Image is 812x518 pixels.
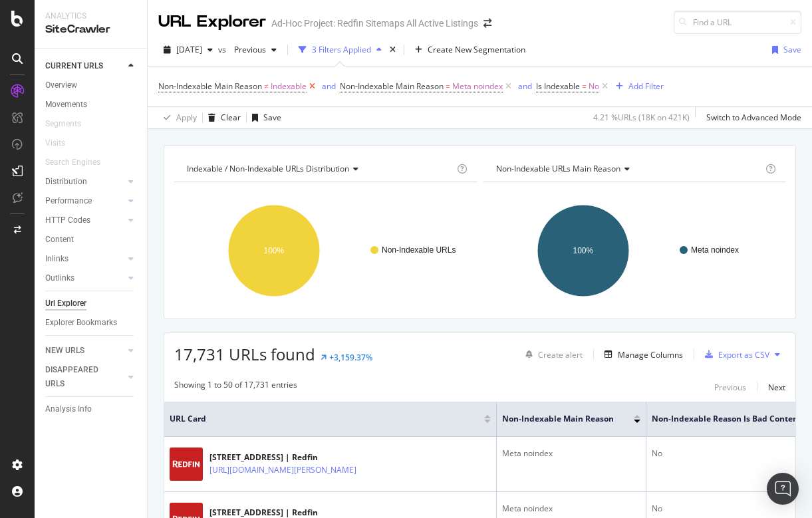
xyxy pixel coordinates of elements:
div: arrow-right-arrow-left [483,19,491,28]
span: Create New Segmentation [428,44,525,55]
a: Distribution [45,175,124,189]
a: NEW URLS [45,344,124,358]
button: Create New Segmentation [410,39,531,61]
text: 100% [264,246,285,255]
div: Segments [45,117,81,131]
span: Non-Indexable Main Reason [158,80,262,92]
div: Analytics [45,11,136,22]
span: 17,731 URLs found [174,343,315,365]
div: times [387,43,398,57]
button: and [514,80,536,92]
div: HTTP Codes [45,213,90,227]
div: Content [45,233,74,247]
button: Previous [714,379,746,395]
button: Clear [203,107,241,128]
a: Overview [45,78,138,92]
div: Next [768,382,785,393]
div: Apply [176,112,197,123]
div: NEW URLS [45,344,84,358]
a: Movements [45,98,138,112]
div: CURRENT URLS [45,59,103,73]
button: Create alert [520,344,583,365]
span: Indexable / Non-Indexable URLs distribution [187,163,349,174]
text: 100% [573,246,593,255]
a: Url Explorer [45,297,138,311]
div: Open Intercom Messenger [767,473,799,505]
span: = [582,80,587,92]
span: Non-Indexable Main Reason [502,413,614,425]
div: Meta noindex [502,448,640,459]
div: Clear [221,112,241,123]
h4: Indexable / Non-Indexable URLs Distribution [184,158,454,180]
a: [URL][DOMAIN_NAME][PERSON_NAME] [209,463,356,477]
button: [DATE] [158,39,218,61]
svg: A chart. [483,193,786,309]
button: Previous [229,39,282,61]
div: Showing 1 to 50 of 17,731 entries [174,379,297,395]
span: Non-Indexable Main Reason [340,80,444,92]
div: Meta noindex [502,503,640,515]
button: Add Filter [610,78,664,94]
div: Search Engines [45,156,100,170]
button: Export as CSV [700,344,769,365]
button: and [318,80,340,92]
a: Explorer Bookmarks [45,316,138,330]
div: 4.21 % URLs ( 18K on 421K ) [593,112,690,123]
text: Non-Indexable URLs [382,245,456,255]
img: main image [170,448,203,481]
button: Manage Columns [599,346,683,362]
h4: Non-Indexable URLs Main Reason [493,158,763,180]
span: URL Card [170,413,481,425]
span: No [589,77,599,96]
div: Movements [45,98,87,112]
span: ≠ [264,80,269,92]
div: Explorer Bookmarks [45,316,117,330]
button: Next [768,379,785,395]
div: 3 Filters Applied [312,44,371,55]
span: = [446,80,450,92]
div: Distribution [45,175,87,189]
div: +3,159.37% [329,352,372,363]
svg: A chart. [174,193,477,309]
button: Apply [158,107,197,128]
a: Analysis Info [45,402,138,416]
div: Outlinks [45,271,74,285]
span: Meta noindex [452,77,503,96]
div: and [518,80,532,92]
div: Ad-Hoc Project: Redfin Sitemaps All Active Listings [271,17,478,30]
span: vs [218,44,229,55]
a: HTTP Codes [45,213,124,227]
a: Segments [45,117,94,131]
div: DISAPPEARED URLS [45,363,112,391]
div: Inlinks [45,252,68,266]
div: Save [263,112,281,123]
div: Url Explorer [45,297,86,311]
a: CURRENT URLS [45,59,124,73]
div: URL Explorer [158,11,266,33]
a: Inlinks [45,252,124,266]
a: Visits [45,136,78,150]
div: Analysis Info [45,402,92,416]
div: Export as CSV [718,349,769,360]
a: Outlinks [45,271,124,285]
div: Manage Columns [618,349,683,360]
div: Add Filter [628,80,664,92]
button: Save [247,107,281,128]
input: Find a URL [674,11,801,34]
div: Visits [45,136,65,150]
div: and [322,80,336,92]
div: Save [783,44,801,55]
a: DISAPPEARED URLS [45,363,124,391]
div: Previous [714,382,746,393]
span: Previous [229,44,266,55]
span: 2025 Sep. 9th [176,44,202,55]
span: Non-Indexable URLs Main Reason [496,163,620,174]
a: Performance [45,194,124,208]
div: Switch to Advanced Mode [706,112,801,123]
div: SiteCrawler [45,22,136,37]
text: Meta noindex [691,245,739,255]
span: Is Indexable [536,80,580,92]
div: Create alert [538,349,583,360]
button: Switch to Advanced Mode [701,107,801,128]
